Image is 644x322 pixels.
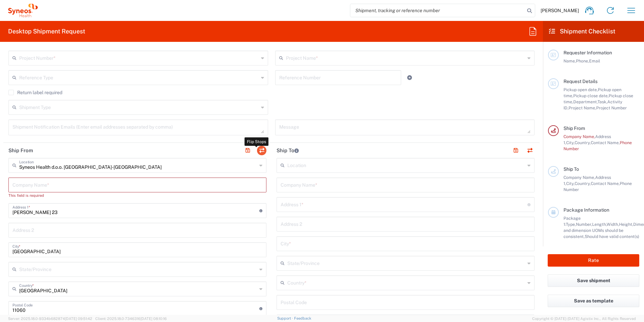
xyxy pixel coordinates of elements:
span: Project Number [596,105,627,110]
span: Package 1: [563,216,581,227]
span: Company Name, [563,175,595,180]
span: City, [566,140,575,145]
span: [DATE] 08:10:16 [140,317,167,321]
span: Type, [566,222,576,227]
span: Contact Name, [591,181,620,186]
span: Task, [598,99,607,104]
span: Country, [575,181,591,186]
span: Copyright © [DATE]-[DATE] Agistix Inc., All Rights Reserved [532,316,636,322]
span: Should have valid content(s) [585,234,639,239]
span: Pickup close date, [573,93,609,98]
button: Save shipment [548,274,639,287]
span: Client: 2025.18.0-7346316 [95,317,167,321]
a: Add Reference [405,73,414,82]
span: Company Name, [563,134,595,139]
h2: Desktop Shipment Request [8,27,85,35]
span: Ship From [563,126,585,131]
label: Return label required [8,90,62,95]
div: This field is required [8,192,266,198]
span: Contact Name, [591,140,620,145]
span: Height, [619,222,633,227]
span: Name, [563,58,576,63]
span: Width, [607,222,619,227]
span: Ship To [563,166,579,172]
h2: Ship To [277,147,299,154]
span: Number, [576,222,592,227]
span: [DATE] 09:51:42 [65,317,92,321]
input: Shipment, tracking or reference number [350,4,525,17]
span: Project Name, [569,105,596,110]
span: Department, [573,99,598,104]
button: Save as template [548,295,639,307]
button: Rate [548,254,639,267]
h2: Shipment Checklist [549,27,615,35]
span: Country, [575,140,591,145]
span: Package Information [563,207,609,213]
h2: Ship From [8,147,33,154]
span: Request Details [563,79,598,84]
span: Pickup open date, [563,87,598,92]
span: Phone, [576,58,589,63]
span: Length, [592,222,607,227]
span: Email [589,58,600,63]
span: Server: 2025.18.0-9334b682874 [8,317,92,321]
a: Support [277,316,294,320]
span: City, [566,181,575,186]
span: Requester Information [563,50,612,55]
a: Feedback [294,316,311,320]
span: [PERSON_NAME] [541,7,579,14]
